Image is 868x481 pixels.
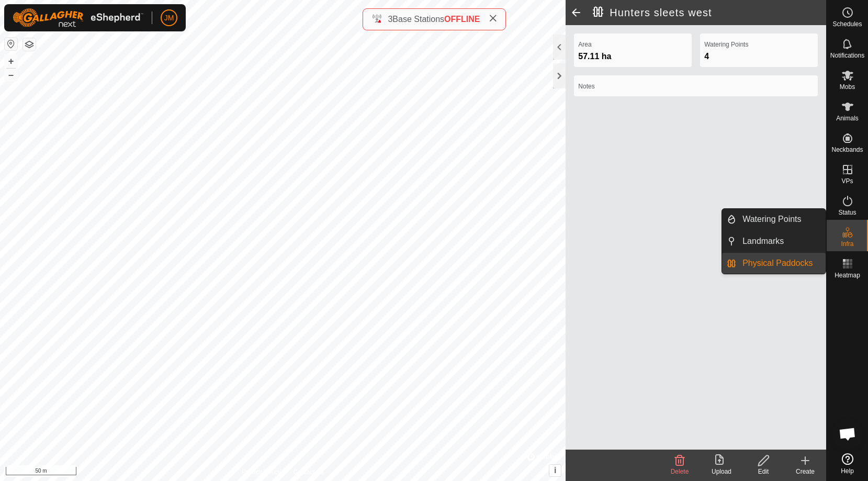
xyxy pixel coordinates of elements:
[293,467,324,477] a: Contact Us
[578,40,687,49] label: Area
[13,8,143,27] img: Gallagher Logo
[722,231,826,252] li: Landmarks
[593,6,826,19] h2: Hunters sleets west
[840,84,855,90] span: Mobs
[23,38,36,51] button: Map Layers
[704,52,709,61] span: 4
[841,241,853,247] span: Infra
[242,467,281,477] a: Privacy Policy
[5,38,17,50] button: Reset Map
[722,253,826,274] li: Physical Paddocks
[388,15,392,24] span: 3
[736,253,826,274] a: Physical Paddocks
[578,82,814,91] label: Notes
[784,467,826,476] div: Create
[736,209,826,230] a: Watering Points
[742,467,784,476] div: Edit
[164,13,174,24] span: JM
[742,235,784,248] span: Landmarks
[836,115,859,121] span: Animals
[742,213,801,226] span: Watering Points
[736,231,826,252] a: Landmarks
[841,178,853,184] span: VPs
[392,15,444,24] span: Base Stations
[444,15,480,24] span: OFFLINE
[742,257,813,270] span: Physical Paddocks
[827,449,868,478] a: Help
[832,21,862,27] span: Schedules
[832,418,863,450] div: Open chat
[554,466,556,475] span: i
[578,52,611,61] span: 57.11 ha
[841,468,854,474] span: Help
[838,209,856,216] span: Status
[701,467,742,476] div: Upload
[835,272,860,278] span: Heatmap
[5,55,17,68] button: +
[704,40,814,49] label: Watering Points
[5,69,17,81] button: –
[831,147,863,153] span: Neckbands
[549,465,561,476] button: i
[830,52,864,59] span: Notifications
[722,209,826,230] li: Watering Points
[671,468,689,475] span: Delete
